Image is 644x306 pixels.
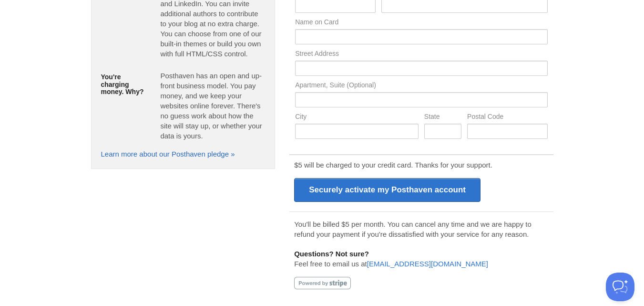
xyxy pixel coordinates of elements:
[424,113,461,122] label: State
[294,249,548,269] p: Feel free to email us at
[606,273,634,301] iframe: Help Scout Beacon - Open
[467,113,547,122] label: Postal Code
[295,50,547,59] label: Street Address
[101,74,146,95] h5: You're charging money. Why?
[160,71,265,141] p: Posthaven has an open and up-front business model. You pay money, and we keep your websites onlin...
[295,19,547,28] label: Name on Card
[295,113,419,122] label: City
[294,160,548,170] p: $5 will be charged to your credit card. Thanks for your support.
[294,219,548,239] p: You'll be billed $5 per month. You can cancel any time and we are happy to refund your payment if...
[294,250,369,258] b: Questions? Not sure?
[101,150,235,158] a: Learn more about our Posthaven pledge »
[294,178,480,202] input: Securely activate my Posthaven account
[295,82,547,91] label: Apartment, Suite (Optional)
[367,260,488,268] a: [EMAIL_ADDRESS][DOMAIN_NAME]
